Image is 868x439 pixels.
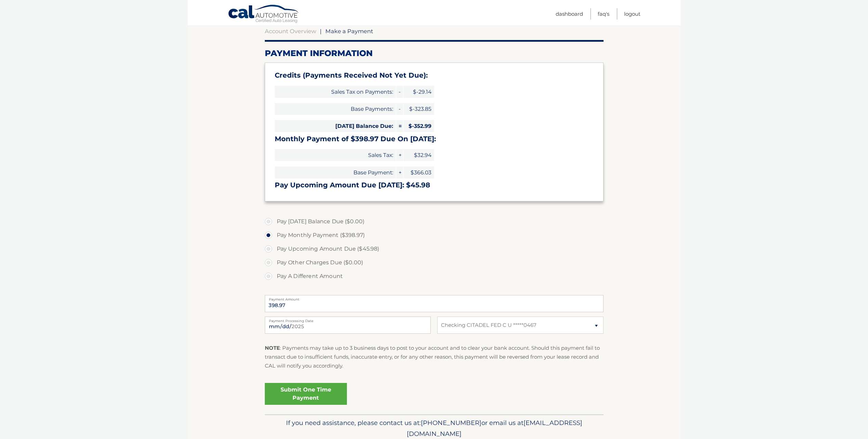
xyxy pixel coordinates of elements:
[275,71,594,80] h3: Credits (Payments Received Not Yet Due):
[228,4,300,24] a: Cal Automotive
[275,135,594,143] h3: Monthly Payment of $398.97 Due On [DATE]:
[320,28,322,35] span: |
[275,103,396,115] span: Base Payments:
[403,149,434,161] span: $32.94
[265,256,604,269] label: Pay Other Charges Due ($0.00)
[403,86,434,98] span: $-29.14
[275,120,396,132] span: [DATE] Balance Due:
[265,345,280,351] strong: NOTE
[265,269,604,283] label: Pay A Different Amount
[265,317,431,322] label: Payment Processing Date
[396,86,403,98] span: -
[275,149,396,161] span: Sales Tax:
[598,8,609,19] a: FAQ's
[396,103,403,115] span: -
[396,149,403,161] span: +
[265,344,604,371] p: : Payments may take up to 3 business days to post to your account and to clear your bank account....
[265,317,431,334] input: Payment Date
[265,28,316,35] a: Account Overview
[275,181,594,189] h3: Pay Upcoming Amount Due [DATE]: $45.98
[275,167,396,178] span: Base Payment:
[265,242,604,256] label: Pay Upcoming Amount Due ($45.98)
[265,383,347,405] a: Submit One Time Payment
[421,419,481,427] span: [PHONE_NUMBER]
[556,8,583,19] a: Dashboard
[265,295,604,312] input: Payment Amount
[265,215,604,228] label: Pay [DATE] Balance Due ($0.00)
[265,228,604,242] label: Pay Monthly Payment ($398.97)
[403,103,434,115] span: $-323.85
[275,86,396,98] span: Sales Tax on Payments:
[396,167,403,178] span: +
[403,120,434,132] span: $-352.99
[325,28,373,35] span: Make a Payment
[403,167,434,178] span: $366.03
[265,48,604,58] h2: Payment Information
[407,419,582,438] span: [EMAIL_ADDRESS][DOMAIN_NAME]
[265,295,604,301] label: Payment Amount
[624,8,640,19] a: Logout
[396,120,403,132] span: =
